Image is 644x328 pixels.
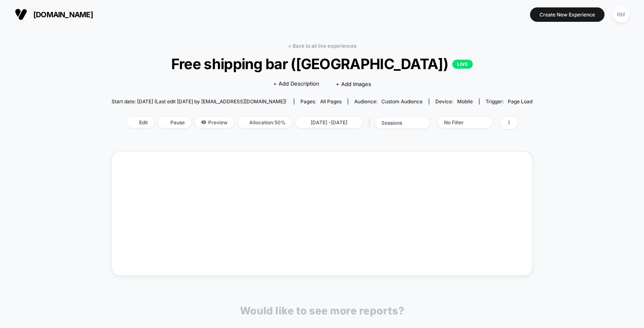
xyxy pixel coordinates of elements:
[486,98,532,105] div: Trigger:
[127,117,154,128] span: Edit
[288,43,356,49] a: < Back to all live experiences
[33,10,93,19] span: [DOMAIN_NAME]
[457,98,473,105] span: mobile
[296,117,363,128] span: [DATE] - [DATE]
[15,8,27,21] img: Visually logo
[133,55,511,72] span: Free shipping bar ([GEOGRAPHIC_DATA])
[613,7,629,23] div: RM
[240,305,405,317] p: Would like to see more reports?
[12,8,95,21] button: [DOMAIN_NAME]
[452,60,473,69] p: LIVE
[354,98,423,105] div: Audience:
[300,98,342,105] div: Pages:
[195,117,234,128] span: Preview
[320,98,342,105] span: all pages
[336,81,371,87] span: + Add Images
[367,117,375,129] span: |
[158,117,191,128] span: Pause
[530,7,604,22] button: Create New Experience
[444,119,477,126] div: No Filter
[611,6,632,23] button: RM
[381,120,414,126] div: sessions
[381,98,423,105] span: Custom Audience
[273,80,319,88] span: + Add Description
[508,98,532,105] span: Page Load
[429,98,479,105] span: Device:
[112,98,286,105] span: Start date: [DATE] (Last edit [DATE] by [EMAIL_ADDRESS][DOMAIN_NAME])
[238,117,292,128] span: Allocation: 50%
